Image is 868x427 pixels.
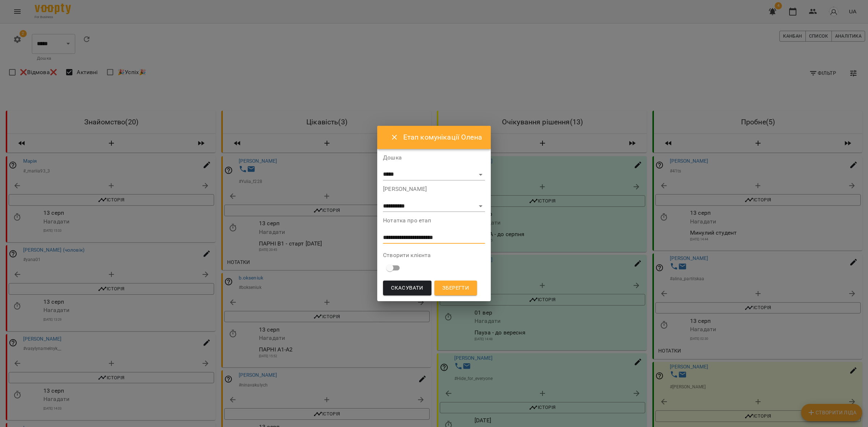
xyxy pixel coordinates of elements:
button: Close [386,129,403,146]
button: Зберегти [434,281,477,296]
span: Скасувати [391,283,424,293]
label: Створити клієнта [383,252,485,258]
label: [PERSON_NAME] [383,186,485,192]
h6: Етап комунікації Олена [403,132,482,143]
label: Дошка [383,155,485,161]
button: Скасувати [383,281,431,296]
span: Зберегти [442,283,469,293]
label: Нотатка про етап [383,218,485,223]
